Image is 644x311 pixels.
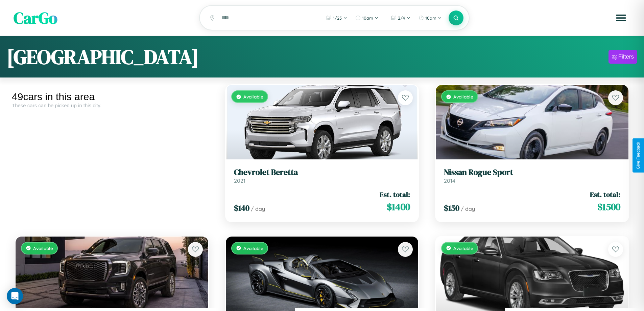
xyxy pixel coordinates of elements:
[243,94,263,99] span: Available
[612,8,630,27] button: Open menu
[352,13,382,23] button: 10am
[453,94,473,99] span: Available
[636,142,641,169] div: Give Feedback
[444,202,459,214] span: $ 150
[7,288,23,304] div: Open Intercom Messenger
[461,205,475,212] span: / day
[415,13,445,23] button: 10am
[362,15,373,21] span: 10am
[597,200,620,214] span: $ 1500
[618,53,634,60] div: Filters
[425,15,436,21] span: 10am
[234,177,245,184] span: 2021
[387,200,410,214] span: $ 1400
[234,168,410,184] a: Chevrolet Beretta2021
[388,13,414,23] button: 2/4
[12,103,212,108] div: These cars can be picked up in this city.
[398,15,405,21] span: 2 / 4
[243,245,263,251] span: Available
[380,190,410,199] span: Est. total:
[444,168,620,184] a: Nissan Rogue Sport2014
[444,168,620,177] h3: Nissan Rogue Sport
[609,50,637,64] button: Filters
[234,168,410,177] h3: Chevrolet Beretta
[14,7,57,29] span: CarGo
[234,202,249,214] span: $ 140
[590,190,620,199] span: Est. total:
[444,177,455,184] span: 2014
[7,43,199,71] h1: [GEOGRAPHIC_DATA]
[33,245,53,251] span: Available
[12,91,212,103] div: 49 cars in this area
[453,245,473,251] span: Available
[323,13,351,23] button: 1/25
[251,205,265,212] span: / day
[333,15,342,21] span: 1 / 25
